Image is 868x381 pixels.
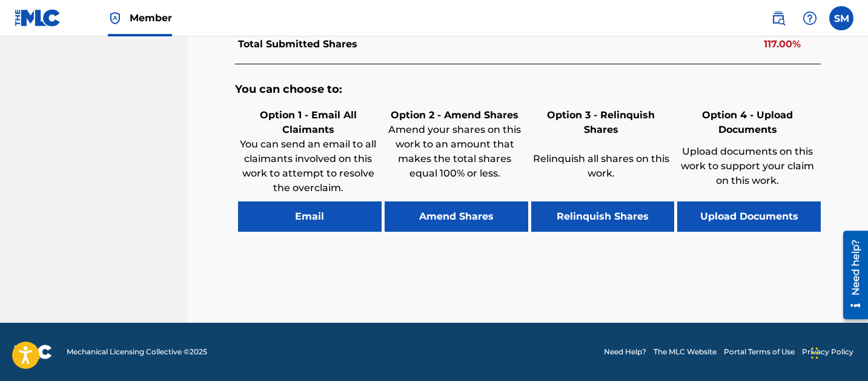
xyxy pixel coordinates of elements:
img: logo [15,345,52,359]
img: Top Rightsholder [108,11,122,25]
span: Mechanical Licensing Collective © 2025 [67,346,207,357]
h5: You can choose to: [235,83,821,96]
img: MLC Logo [15,9,61,27]
p: 117.00% [764,37,801,52]
div: Help [798,6,822,30]
img: help [803,11,817,25]
iframe: Resource Center [834,226,868,324]
iframe: Chat Widget [807,323,868,381]
div: Drag [811,335,818,371]
h6: Option 4 - Upload Documents [677,108,818,137]
p: Amend your shares on this work to an amount that makes the total shares equal 100% or less. [385,123,525,181]
button: Relinquish Shares [531,201,675,232]
p: Relinquish all shares on this work. [531,152,672,181]
h6: Option 3 - Relinquish Shares [531,108,672,137]
h6: Option 1 - Email All Claimants [238,108,379,137]
a: Public Search [766,6,790,30]
p: Upload documents on this work to support your claim on this work. [677,144,818,188]
p: Total Submitted Shares [238,37,357,52]
button: Amend Shares [385,201,528,232]
p: You can send an email to all claimants involved on this work to attempt to resolve the overclaim. [238,137,379,195]
button: Upload Documents [677,201,821,232]
div: User Menu [829,6,853,30]
img: search [771,11,786,25]
a: Portal Terms of Use [724,346,795,357]
a: The MLC Website [654,346,717,357]
h6: Option 2 - Amend Shares [385,108,525,123]
a: Need Help? [604,346,646,357]
span: Member [130,11,172,25]
a: Privacy Policy [802,346,853,357]
button: Email [238,201,382,232]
